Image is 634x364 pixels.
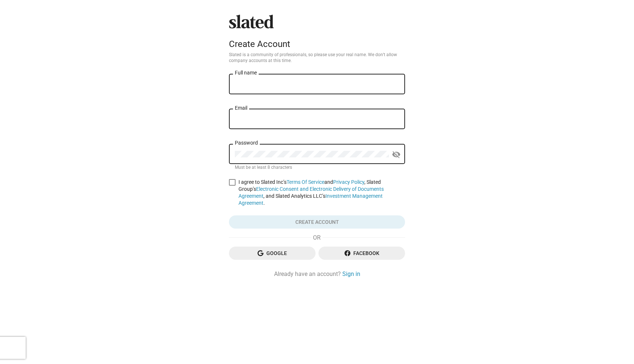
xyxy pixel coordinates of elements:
[333,179,364,185] a: Privacy Policy
[229,247,316,260] button: Google
[287,179,324,185] a: Terms Of Service
[324,247,399,260] span: Facebook
[392,149,401,160] mat-icon: visibility_off
[229,52,405,64] p: Slated is a community of professionals, so please use your real name. We don’t allow company acco...
[235,247,310,260] span: Google
[235,165,292,171] mat-hint: Must be at least 8 characters
[238,186,384,199] a: Electronic Consent and Electronic Delivery of Documents Agreement
[389,147,404,162] button: Show password
[238,179,405,207] span: I agree to Slated Inc’s and , Slated Group’s , and Slated Analytics LLC’s .
[342,270,360,278] a: Sign in
[229,270,405,278] div: Already have an account?
[229,39,405,49] div: Create Account
[229,15,405,52] sl-branding: Create Account
[318,247,405,260] button: Facebook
